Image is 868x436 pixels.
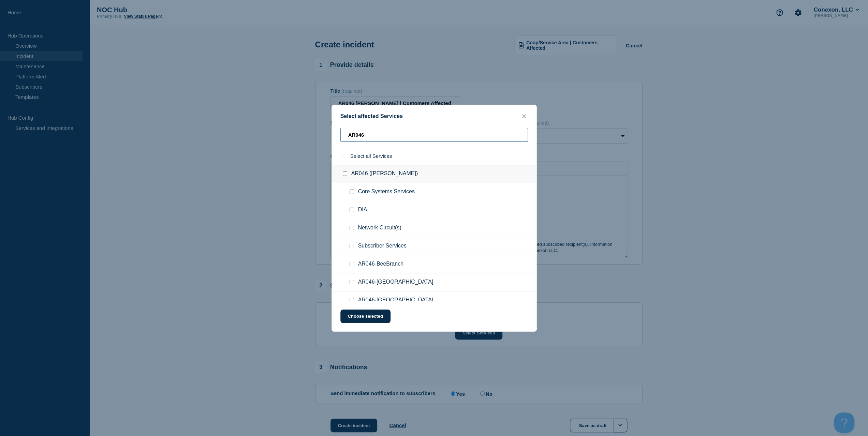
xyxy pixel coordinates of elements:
button: Choose selected [340,310,391,323]
input: Network Circuit(s) checkbox [350,226,354,230]
input: AR046-BeeBranch checkbox [350,262,354,266]
div: AR046 ([PERSON_NAME]) [332,165,536,183]
span: AR046-[GEOGRAPHIC_DATA] [358,279,433,286]
input: AR046 (Petit Jean Fiber) checkbox [343,171,347,176]
span: AR046-[GEOGRAPHIC_DATA] [358,297,433,304]
input: Core Systems Services checkbox [350,190,354,194]
button: close button [520,113,528,120]
input: AR046-Cleveland checkbox [350,298,354,302]
input: Search [340,128,528,142]
span: AR046-BeeBranch [358,261,403,268]
input: DIA checkbox [350,208,354,212]
span: DIA [358,207,367,213]
input: AR046-Botkinburg checkbox [350,280,354,284]
span: Core Systems Services [358,189,415,195]
span: Subscriber Services [358,243,407,250]
input: select all checkbox [342,154,346,158]
input: Subscriber Services checkbox [350,244,354,248]
span: Network Circuit(s) [358,225,401,231]
span: Select all Services [350,153,392,159]
div: Select affected Services [332,113,536,120]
